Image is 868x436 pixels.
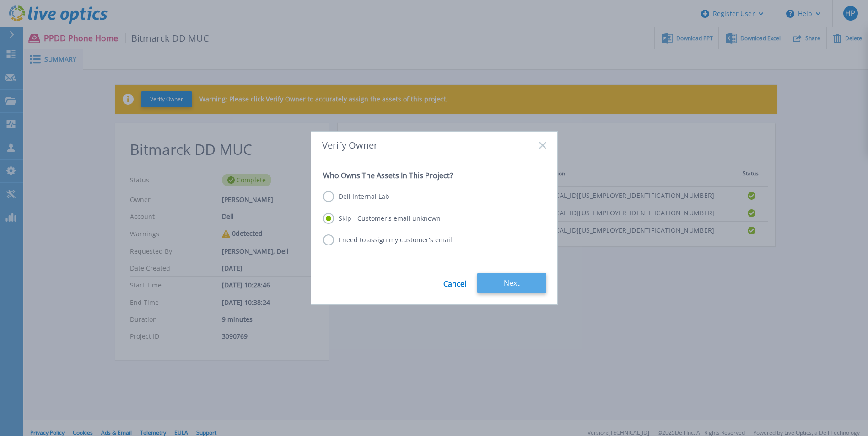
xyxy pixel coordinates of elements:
[323,234,452,245] label: I need to assign my customer's email
[443,273,466,293] a: Cancel
[322,140,377,150] span: Verify Owner
[323,171,545,180] p: Who Owns The Assets In This Project?
[323,191,389,202] label: Dell Internal Lab
[323,213,441,224] label: Skip - Customer's email unknown
[477,273,546,293] button: Next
